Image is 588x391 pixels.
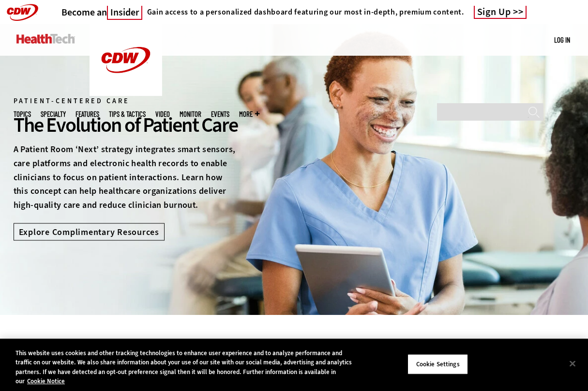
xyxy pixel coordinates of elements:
[61,6,142,18] h3: Become an
[16,34,75,44] img: Home
[109,110,146,118] a: Tips & Tactics
[107,6,142,20] span: Insider
[407,354,468,375] button: Cookie Settings
[554,35,570,45] div: User menu
[147,7,464,17] h4: Gain access to a personalized dashboard featuring our most in-depth, premium content.
[61,6,142,18] a: Become anInsider
[41,110,66,118] span: Specialty
[27,377,65,385] a: More information about your privacy
[239,110,259,118] span: More
[14,110,31,118] span: Topics
[75,110,99,118] a: Features
[14,223,165,240] a: Explore Complimentary Resources
[554,35,570,44] a: Log in
[90,24,162,96] img: Home
[142,7,464,17] a: Gain access to a personalized dashboard featuring our most in-depth, premium content.
[14,112,238,138] div: The Evolution of Patient Care
[15,348,353,386] div: This website uses cookies and other tracking technologies to enhance user experience and to analy...
[155,110,170,118] a: Video
[562,353,583,374] button: Close
[14,142,238,212] p: A Patient Room ‘Next’ strategy integrates smart sensors, care platforms and electronic health rec...
[90,88,162,98] a: CDW
[180,110,201,118] a: MonITor
[474,6,527,19] a: Sign Up
[211,110,229,118] a: Events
